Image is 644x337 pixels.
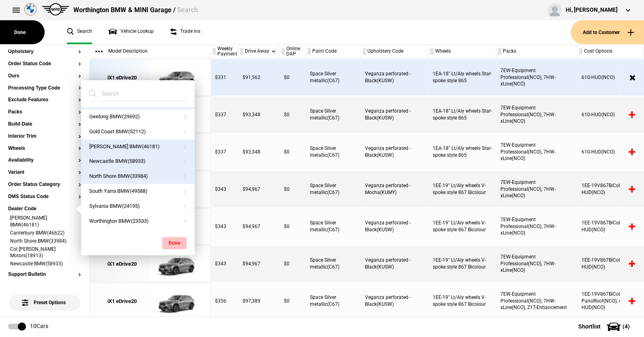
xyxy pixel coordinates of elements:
div: 7EW-Equipment Professional(NCO), 7HW-xLine(NCO) [496,208,577,245]
div: iX1 eDrive20 [107,74,137,81]
div: 1EE-19V867BiCol, 610-HUD(NCO) [577,171,644,207]
img: cosySec [150,283,206,320]
button: Newcastle BMW(58933) [81,154,195,169]
button: Packs [8,109,81,115]
section: Processing Type Code [8,85,81,98]
div: $0 [280,171,306,207]
div: Veganza perforated - Black(KUSW) [361,245,429,282]
div: $0 [280,134,306,170]
div: $0 [280,208,306,245]
div: 7EW-Equipment Professional(NCO), 7HW-xLine(NCO) [496,59,577,96]
div: Space Silver metallic(C67) [306,283,361,319]
div: 1EA-18" Lt/Aly wheels Star-spoke style 865 [429,134,496,170]
button: Gold Coast BMW(52112) [81,124,195,139]
div: Veganza perforated - Black(KUSW) [361,283,429,319]
button: DMS Status Code [8,194,81,200]
div: $93,348 [238,96,280,133]
div: Veganza perforated - Black(KUSW) [361,59,429,96]
button: Order Status Category [8,182,81,188]
a: iX1 eDrive20 [94,246,150,282]
div: Hi, [PERSON_NAME] [566,6,618,14]
div: 610-HUD(NCO) [577,96,644,133]
div: 1EE-19V867BiCol, 610-HUD(NCO) [577,208,644,245]
button: Variant [8,170,81,175]
div: 1EA-18" Lt/Aly wheels Star-spoke style 865 [429,59,496,96]
div: Cost Options [577,45,643,58]
img: cosySec [150,60,206,96]
img: mini.png [42,3,69,15]
div: 1EE-19V867BiCol, 610-HUD(NCO) [577,245,644,282]
div: Space Silver metallic(C67) [306,171,361,207]
div: 1EE-19V867BiCol, 402-PanoRoof(NCO), 610-HUD(NCO) [577,283,644,319]
img: cosySec [150,246,206,282]
div: Veganza perforated - Black(KUSW) [361,134,429,170]
div: 7EW-Equipment Professional(NCO), 7HW-xLine(NCO) [496,171,577,207]
button: South Yarra BMW(49588) [81,184,195,199]
div: Space Silver metallic(C67) [306,134,361,170]
section: Ours [8,73,81,85]
div: Veganza perforated - Black(KUSW) [361,208,429,245]
button: Exclude Features [8,97,81,103]
div: $337 [211,96,238,133]
div: $356 [211,283,238,319]
div: $97,389 [238,283,280,319]
section: Upholstery [8,49,81,61]
div: Upholstery Code [361,45,428,58]
div: $91,562 [238,59,280,96]
section: Interior Trim [8,134,81,146]
section: Exclude Features [8,97,81,109]
button: Add to Customer [571,20,644,44]
section: DMS Status Code [8,194,81,206]
span: Shortlist [578,324,601,329]
div: Packs [496,45,577,58]
li: Newcastle BMW(58933) [8,260,81,269]
button: Done [162,237,187,249]
div: $0 [280,245,306,282]
section: Availability [8,158,81,170]
button: [PERSON_NAME] BMW(46181) [81,139,195,154]
div: 610-HUD(NCO) [577,59,644,96]
a: iX1 eDrive20 [94,60,150,96]
div: 10 Cars [30,322,48,331]
button: Interior Trim [8,134,81,139]
div: 7EW-Equipment Professional(NCO), 7HW-xLine(NCO), Z1T-Enhancement [496,283,577,319]
div: $93,348 [238,134,280,170]
div: $0 [280,59,306,96]
div: Worthington BMW & MINI Garage / [73,6,197,15]
section: Order Status Code [8,61,81,73]
div: $331 [211,59,238,96]
div: Online DAP [280,45,305,58]
span: Preset Options [24,290,66,305]
div: Veganza perforated - Mocha(KUMY) [361,171,429,207]
input: Search [89,86,177,101]
div: Weekly Payment [211,45,238,58]
div: Space Silver metallic(C67) [306,59,361,96]
div: $337 [211,134,238,170]
li: North Shore BMW(33984) [8,238,81,246]
div: 1EE-19" Lt/Aly wheels V-spoke style 867 Bicolour [429,208,496,245]
div: Paint Code [306,45,361,58]
div: 7EW-Equipment Professional(NCO), 7HW-xLine(NCO) [496,245,577,282]
button: Worthington BMW(23533) [81,214,195,229]
div: $343 [211,171,238,207]
a: Search [67,20,92,44]
section: Support Bulletin [8,272,81,284]
section: Dealer Code[PERSON_NAME] BMW(46181)Canterbury BMW(46622)North Shore BMW(33984)Col [PERSON_NAME] M... [8,206,81,272]
div: Drive Away [238,45,279,58]
div: 7EW-Equipment Professional(NCO), 7HW-xLine(NCO) [496,134,577,170]
span: Search [177,6,197,14]
button: Processing Type Code [8,85,81,91]
div: $0 [280,283,306,319]
button: Geelong BMW(29692) [81,109,195,124]
button: Upholstery [8,49,81,55]
button: North Shore BMW(33984) [81,169,195,184]
button: Sylvania BMW(24195) [81,199,195,214]
div: Space Silver metallic(C67) [306,245,361,282]
span: ( 4 ) [623,324,630,329]
div: 610-HUD(NCO) [577,134,644,170]
div: Model Description [89,45,210,58]
div: $94,967 [238,208,280,245]
img: bmw.png [24,3,36,15]
section: Build Date [8,122,81,134]
li: Col [PERSON_NAME] Motors(18913) [8,246,81,261]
